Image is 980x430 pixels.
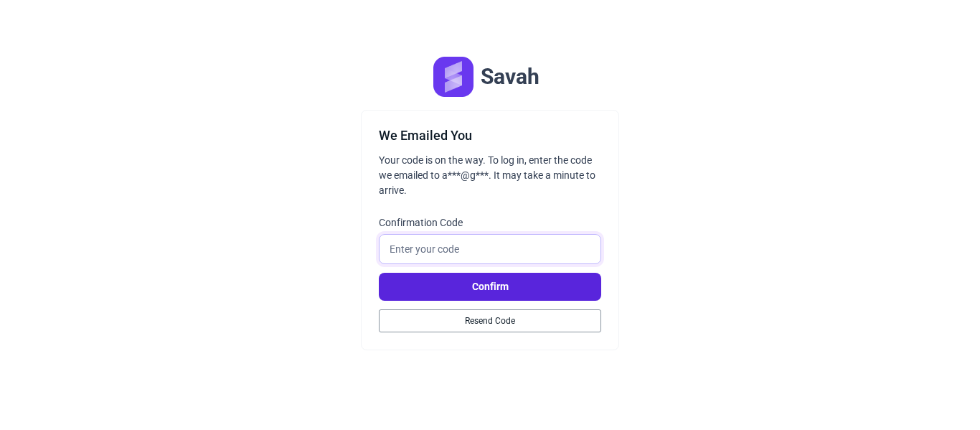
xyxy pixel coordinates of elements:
span: Your code is on the way. To log in, enter the code we emailed to a***@g***. It may take a minute ... [379,153,601,198]
h3: We Emailed You [379,128,601,144]
button: Resend Code [379,309,601,332]
iframe: Chat Widget [908,361,980,430]
h1: Savah [481,64,540,89]
button: Confirm [379,273,601,301]
input: Enter your code [379,234,601,264]
div: أداة الدردشة [908,361,980,430]
img: Logo [433,57,473,97]
label: Confirmation Code [379,215,601,230]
